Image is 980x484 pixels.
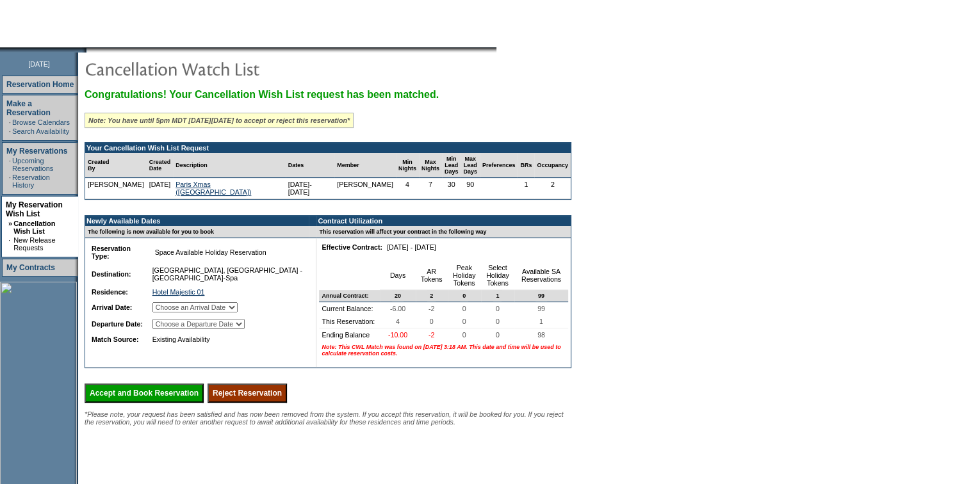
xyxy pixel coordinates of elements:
td: Ending Balance [319,328,380,341]
span: 1 [493,290,502,302]
td: Current Balance: [319,302,380,315]
span: -2 [426,328,437,341]
a: Make a Reservation [6,99,51,117]
a: My Reservations [6,147,67,156]
a: My Reservation Wish List [6,200,63,218]
td: Created Date [147,153,174,178]
td: [PERSON_NAME] [334,178,396,199]
span: 1 [537,315,546,328]
td: This reservation will affect your contract in the following way [316,226,571,238]
td: Min Lead Days [442,153,461,178]
input: Accept and Book Reservation [85,383,204,403]
td: Your Cancellation Wish List Request [85,143,571,153]
td: Annual Contract: [319,290,380,302]
span: 20 [392,290,404,302]
td: · [8,236,12,252]
img: blank.gif [86,47,88,52]
b: » [8,220,12,227]
td: 1 [518,178,534,199]
td: Preferences [480,153,518,178]
b: Departure Date: [92,320,143,328]
a: Reservation History [12,173,50,189]
td: 7 [419,178,442,199]
td: Newly Available Dates [85,216,309,226]
img: pgTtlCancellationNotification.gif [85,56,341,81]
b: Reservation Type: [92,245,131,260]
td: BRs [518,153,534,178]
td: Dates [286,153,335,178]
td: [PERSON_NAME] [85,178,147,199]
td: The following is now available for you to book [85,226,309,238]
b: Effective Contract: [322,243,382,251]
td: [GEOGRAPHIC_DATA], [GEOGRAPHIC_DATA] - [GEOGRAPHIC_DATA]-Spa [150,264,306,284]
input: Reject Reservation [208,383,287,403]
td: · [9,127,11,135]
td: Select Holiday Tokens [481,261,514,290]
a: New Release Requests [13,236,55,252]
td: [DATE]- [DATE] [286,178,335,199]
span: -6.00 [388,302,408,315]
nobr: [DATE] - [DATE] [387,243,436,251]
span: 99 [535,290,547,302]
span: 0 [427,315,436,328]
a: My Contracts [6,263,55,272]
a: Browse Calendars [12,118,70,126]
td: Max Nights [419,153,442,178]
span: 4 [393,315,402,328]
td: Contract Utilization [316,216,571,226]
span: 98 [535,328,548,341]
b: Arrival Date: [92,303,132,311]
td: Peak Holiday Tokens [448,261,481,290]
td: Description [173,153,285,178]
td: Max Lead Days [461,153,480,178]
a: Cancellation Wish List [13,220,55,235]
a: Hotel Majestic 01 [152,288,205,296]
td: [DATE] [147,178,174,199]
td: Note: This CWL Match was found on [DATE] 3:18 AM. This date and time will be used to calculate re... [319,341,568,359]
b: Destination: [92,270,131,278]
b: Residence: [92,288,128,296]
a: Reservation Home [6,80,74,89]
td: Days [380,261,415,290]
img: promoShadowLeftCorner.gif [82,47,86,52]
td: Member [334,153,396,178]
td: Existing Availability [150,333,306,346]
td: Created By [85,153,147,178]
span: Congratulations! Your Cancellation Wish List request has been matched. [85,89,439,100]
span: 0 [493,328,502,341]
span: 0 [493,302,502,315]
td: · [9,173,11,189]
td: Available SA Reservations [514,261,568,290]
td: AR Tokens [416,261,448,290]
span: 0 [460,328,469,341]
a: Upcoming Reservations [12,157,53,172]
td: 4 [396,178,419,199]
span: 99 [535,302,548,315]
a: Search Availability [12,127,69,135]
a: Paris Xmas ([GEOGRAPHIC_DATA]) [176,181,251,196]
td: · [9,118,11,126]
span: 0 [460,302,469,315]
td: 2 [534,178,571,199]
i: Note: You have until 5pm MDT [DATE][DATE] to accept or reject this reservation* [88,117,350,124]
span: 0 [460,315,469,328]
b: Match Source: [92,335,138,343]
td: 90 [461,178,480,199]
span: -2 [426,302,437,315]
td: Occupancy [534,153,571,178]
span: 0 [493,315,502,328]
td: · [9,157,11,172]
span: 0 [460,290,468,302]
td: This Reservation: [319,315,380,328]
span: -10.00 [386,328,410,341]
span: [DATE] [28,60,50,68]
span: Space Available Holiday Reservation [152,246,269,259]
span: *Please note, your request has been satisfied and has now been removed from the system. If you ac... [85,410,564,426]
td: Min Nights [396,153,419,178]
span: 2 [427,290,436,302]
td: 30 [442,178,461,199]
